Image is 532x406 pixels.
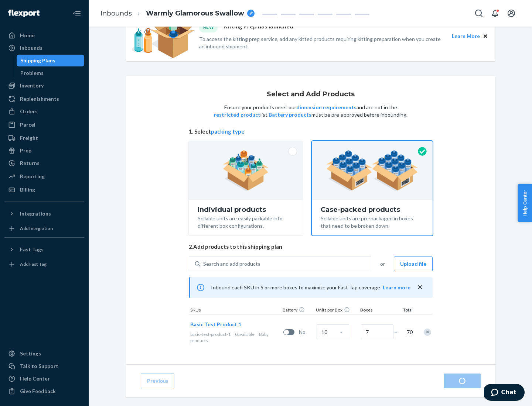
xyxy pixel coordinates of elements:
[20,210,51,217] div: Integrations
[95,3,260,24] ol: breadcrumbs
[20,95,59,103] div: Replenishments
[484,384,525,402] iframe: Opens a widget where you can chat to one of our agents
[20,82,44,89] div: Inventory
[267,91,355,98] h1: Select and Add Products
[20,173,45,180] div: Reporting
[4,348,84,359] a: Settings
[190,321,241,328] button: Basic Test Product 1
[199,35,445,50] p: To access the kitting prep service, add any kitted products requiring kitting preparation when yo...
[317,324,349,339] input: Case Quantity
[416,283,424,291] button: close
[504,6,519,21] button: Open account menu
[424,328,431,336] div: Remove Item
[20,375,50,382] div: Help Center
[4,385,84,397] button: Give Feedback
[4,360,84,372] button: Talk to Support
[4,119,84,131] a: Parcel
[20,186,35,193] div: Billing
[17,55,85,66] a: Shipping Plans
[223,150,269,191] img: individual-pack.facf35554cb0f1810c75b2bd6df2d64e.png
[199,22,218,32] div: NEW
[190,331,231,337] span: basic-test-product-1
[4,145,84,156] a: Prep
[20,69,44,77] div: Problems
[361,324,393,339] input: Number of boxes
[20,147,31,154] div: Prep
[4,258,84,270] a: Add Fast Tag
[4,184,84,196] a: Billing
[141,374,174,388] button: Previous
[4,157,84,169] a: Returns
[4,208,84,220] button: Integrations
[69,6,84,21] button: Close Navigation
[4,93,84,105] a: Replenishments
[20,225,53,231] div: Add Integration
[4,80,84,92] a: Inventory
[394,328,402,336] span: =
[4,171,84,182] a: Reporting
[20,134,38,142] div: Freight
[8,10,40,17] img: Flexport logo
[17,67,85,79] a: Problems
[20,44,42,52] div: Inbounds
[518,184,532,222] button: Help Center
[211,128,245,135] button: packing type
[314,307,359,314] div: Units per Box
[481,32,490,40] button: Close
[394,257,433,271] button: Upload file
[224,22,293,32] p: Kitting Prep has launched
[321,206,424,213] div: Case-packed products
[213,104,408,118] p: Ensure your products meet our and are not in the list. must be pre-approved before inbounding.
[20,388,56,395] div: Give Feedback
[190,321,241,327] span: Basic Test Product 1
[20,159,40,167] div: Returns
[383,284,410,291] button: Learn more
[100,9,132,17] a: Inbounds
[296,104,357,111] button: dimension requirements
[20,57,55,64] div: Shipping Plans
[189,277,433,298] div: Inbound each SKU in 5 or more boxes to maximize your Fast Tag coverage
[380,260,385,268] span: or
[146,9,244,18] span: Warmly Glamorous Swallow
[4,223,84,234] a: Add Integration
[214,111,260,118] button: restricted product
[20,350,41,357] div: Settings
[190,331,280,344] div: Baby products
[471,6,486,21] button: Open Search Box
[20,246,44,253] div: Fast Tags
[359,307,396,314] div: Boxes
[4,244,84,255] button: Fast Tags
[321,213,424,230] div: Sellable units are pre-packaged in boxes that need to be broken down.
[299,328,314,336] span: No
[452,32,480,40] button: Learn More
[189,128,433,135] span: 1. Select
[20,362,58,370] div: Talk to Support
[4,373,84,385] a: Help Center
[405,328,413,336] span: 70
[235,331,255,337] span: 0 available
[4,42,84,54] a: Inbounds
[189,243,433,251] span: 2. Add products to this shipping plan
[4,106,84,117] a: Orders
[198,213,294,230] div: Sellable units are easily packable into different box configurations.
[488,6,502,21] button: Open notifications
[326,150,418,191] img: case-pack.59cecea509d18c883b923b81aeac6d0b.png
[4,132,84,144] a: Freight
[20,121,35,128] div: Parcel
[4,30,84,41] a: Home
[20,32,35,39] div: Home
[203,260,260,268] div: Search and add products
[269,111,311,118] button: Battery products
[198,206,294,213] div: Individual products
[396,307,414,314] div: Total
[189,307,281,314] div: SKUs
[20,108,38,115] div: Orders
[20,261,47,267] div: Add Fast Tag
[281,307,314,314] div: Battery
